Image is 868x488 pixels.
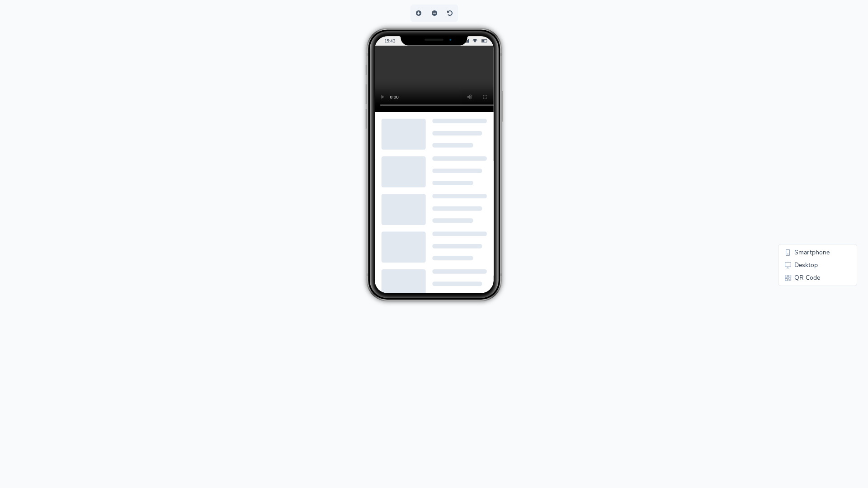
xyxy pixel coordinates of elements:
[794,262,818,268] span: Desktop
[794,275,820,281] span: QR Code
[780,246,855,259] li: Smartphone
[794,249,830,256] span: Smartphone
[780,272,855,284] li: QR Code
[780,259,855,272] li: Desktop
[384,38,396,44] span: 15:43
